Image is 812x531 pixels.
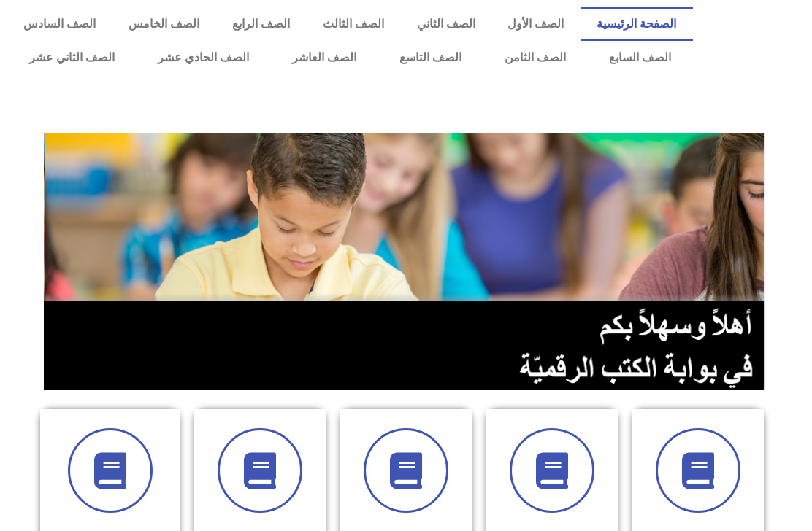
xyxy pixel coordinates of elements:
[306,7,400,41] a: الصف الثالث
[136,41,270,74] a: الصف الحادي عشر
[400,7,491,41] a: الصف الثاني
[581,7,693,41] a: الصفحة الرئيسية
[483,41,587,74] a: الصف الثامن
[587,41,692,74] a: الصف السابع
[491,7,581,41] a: الصف الأول
[270,41,378,74] a: الصف العاشر
[112,7,216,41] a: الصف الخامس
[7,7,112,41] a: الصف السادس
[216,7,307,41] a: الصف الرابع
[7,41,136,74] a: الصف الثاني عشر
[378,41,483,74] a: الصف التاسع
